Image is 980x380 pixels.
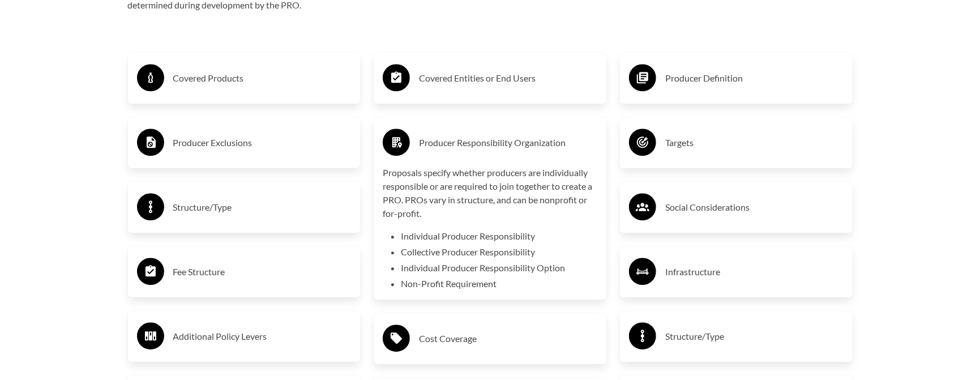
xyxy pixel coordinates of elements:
[401,245,597,259] li: Collective Producer Responsibility
[419,330,597,348] h3: Cost Coverage
[419,134,597,152] h3: Producer Responsibility Organization
[173,69,352,87] h3: Covered Products
[173,198,352,216] h3: Structure/Type
[665,327,844,345] h3: Structure/Type
[665,69,844,87] h3: Producer Definition
[173,134,352,152] h3: Producer Exclusions
[401,261,597,275] li: Individual Producer Responsibility Option
[173,327,352,345] h3: Additional Policy Levers
[665,134,844,152] h3: Targets
[665,263,844,281] h3: Infrastructure
[401,229,597,243] li: Individual Producer Responsibility
[173,263,352,281] h3: Fee Structure
[401,277,597,291] li: Non-Profit Requirement
[665,198,844,216] h3: Social Considerations
[383,166,597,220] p: Proposals specify whether producers are individually responsible or are required to join together...
[419,69,597,87] h3: Covered Entities or End Users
